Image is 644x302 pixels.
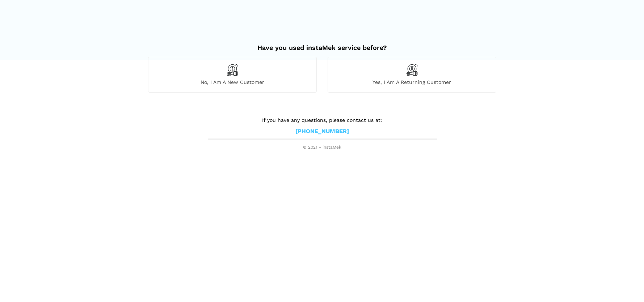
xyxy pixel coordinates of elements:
[148,79,316,85] span: No, I am a new customer
[295,128,349,135] a: [PHONE_NUMBER]
[208,116,436,124] p: If you have any questions, please contact us at:
[148,37,496,52] h2: Have you used instaMek service before?
[208,145,436,150] span: © 2021 - instaMek
[328,79,496,85] span: Yes, I am a returning customer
